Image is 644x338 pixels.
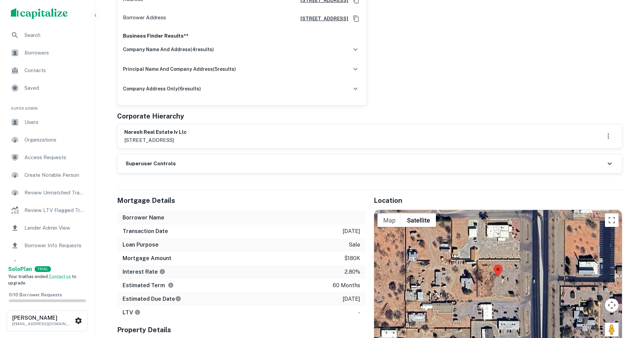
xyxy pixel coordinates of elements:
h6: LTV [123,309,141,317]
a: Borrowers [5,255,89,271]
div: TRIAL [35,266,51,272]
span: Organizations [24,136,85,144]
span: Your trial has ended. to upgrade. [8,274,76,286]
h6: Transaction Date [123,227,168,235]
a: Borrowers [5,45,89,61]
li: Super Admin [5,98,89,114]
button: Drag Pegman onto the map to open Street View [605,323,619,336]
span: Borrowers [24,259,85,267]
p: [STREET_ADDRESS] [124,136,187,144]
h6: Loan Purpose [123,241,159,249]
a: Organizations [5,132,89,148]
h6: principal name and company address ( 5 results) [123,65,236,73]
a: Lender Admin View [5,220,89,236]
h5: Location [374,195,622,206]
a: [STREET_ADDRESS] [295,15,348,22]
p: [DATE] [343,295,360,303]
span: Borrowers [24,49,85,57]
a: SoloPlan [8,265,32,273]
span: Lender Admin View [24,224,85,232]
button: Map camera controls [605,298,619,312]
h5: Property Details [117,325,366,335]
h6: [PERSON_NAME] [12,315,73,321]
button: Show street map [378,213,401,227]
p: $180k [344,254,360,262]
button: Show satellite imagery [401,213,436,227]
a: Contact us [49,274,71,279]
span: Access Requests [24,153,85,162]
p: sale [349,241,360,249]
span: Review Unmatched Transactions [24,189,85,197]
span: Create Notable Person [24,171,85,179]
p: 60 months [333,281,360,290]
button: Copy Address [351,14,361,24]
p: - [358,309,360,317]
a: Borrower Info Requests [5,237,89,254]
h5: Mortgage Details [117,195,366,206]
span: Contacts [24,66,85,75]
span: Saved [24,84,85,92]
h6: Interest Rate [123,268,165,276]
h6: Estimated Due Date [123,295,181,303]
h6: Mortgage Amount [123,254,171,262]
h6: company address only ( 6 results) [123,85,201,92]
p: 2.80% [345,268,360,276]
a: Access Requests [5,149,89,166]
a: Review LTV Flagged Transactions [5,202,89,218]
svg: Term is based on a standard schedule for this type of loan. [168,282,174,288]
h6: naresh real estate iv llc [124,128,187,136]
a: Review Unmatched Transactions [5,185,89,201]
button: [PERSON_NAME][EMAIL_ADDRESS][DOMAIN_NAME] [7,310,88,331]
a: Contacts [5,62,89,79]
img: capitalize-logo.png [11,8,68,19]
p: Business Finder Results** [123,32,361,40]
svg: Estimate is based on a standard schedule for this type of loan. [175,296,181,302]
p: [DATE] [343,227,360,235]
h5: Corporate Hierarchy [117,111,184,121]
a: Search [5,27,89,43]
svg: LTVs displayed on the website are for informational purposes only and may be reported incorrectly... [134,309,141,315]
a: Users [5,114,89,130]
button: Toggle fullscreen view [605,213,619,227]
iframe: Chat Widget [610,284,644,316]
p: [EMAIL_ADDRESS][DOMAIN_NAME] [12,321,73,327]
h6: Superuser Controls [126,160,176,168]
a: Create Notable Person [5,167,89,183]
h6: Borrower Name [123,214,164,222]
span: Users [24,118,85,126]
span: Search [24,31,85,39]
span: Review LTV Flagged Transactions [24,206,85,214]
h6: company name and address ( 4 results) [123,46,214,53]
a: Saved [5,80,89,96]
span: Borrower Info Requests [24,241,85,250]
strong: Solo Plan [8,266,32,272]
svg: The interest rates displayed on the website are for informational purposes only and may be report... [159,269,165,275]
h6: Estimated Term [123,281,174,290]
span: 0 / 10 Borrower Requests [9,292,62,297]
p: Borrower Address [123,14,166,24]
